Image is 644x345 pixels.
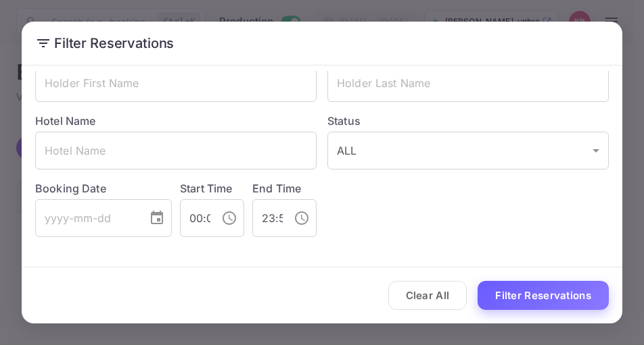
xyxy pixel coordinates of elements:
[388,281,467,310] button: Clear All
[327,113,609,129] label: Status
[143,205,170,232] button: Choose date
[35,114,96,128] label: Hotel Name
[35,199,138,237] input: yyyy-mm-dd
[35,180,172,196] label: Booking Date
[22,22,622,65] h2: Filter Reservations
[216,205,243,232] button: Choose time, selected time is 12:00 AM
[478,281,609,310] button: Filter Reservations
[252,182,301,195] label: End Time
[35,132,317,169] input: Hotel Name
[252,199,283,237] input: hh:mm
[180,182,233,195] label: Start Time
[327,64,609,102] input: Holder Last Name
[180,199,210,237] input: hh:mm
[327,132,609,169] div: ALL
[35,64,317,102] input: Holder First Name
[288,205,315,232] button: Choose time, selected time is 11:59 PM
